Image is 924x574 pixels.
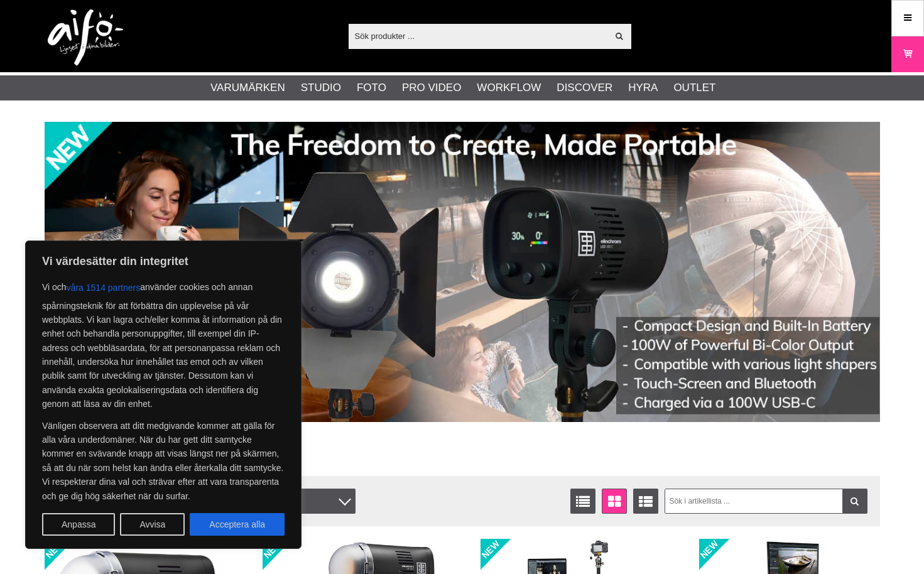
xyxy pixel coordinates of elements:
[633,489,658,514] a: Utökad listvisning
[42,419,285,503] p: Vänligen observera att ditt medgivande kommer att gälla för alla våra underdomäner. När du har ge...
[25,241,302,549] div: Vi värdesätter din integritet
[842,489,867,514] a: Filtrera
[67,276,141,299] button: våra 1514 partners
[120,513,185,536] button: Avvisa
[42,276,285,411] p: Vi och använder cookies och annan spårningsteknik för att förbättra din upplevelse på vår webbpla...
[349,26,608,45] input: Sök produkter ...
[628,80,658,96] a: Hyra
[602,489,627,514] a: Fönstervisning
[42,513,115,536] button: Anpassa
[557,80,612,96] a: Discover
[48,9,123,66] img: logo.png
[570,489,595,514] a: Listvisning
[477,80,541,96] a: Workflow
[665,489,867,514] input: Sök i artikellista ...
[42,254,285,269] p: Vi värdesätter din integritet
[402,80,461,96] a: Pro Video
[210,80,285,96] a: Varumärken
[301,80,341,96] a: Studio
[673,80,715,96] a: Outlet
[357,80,386,96] a: Foto
[190,513,285,536] button: Acceptera alla
[45,122,880,422] img: Annons:002 banner-elin-led100c11390x.jpg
